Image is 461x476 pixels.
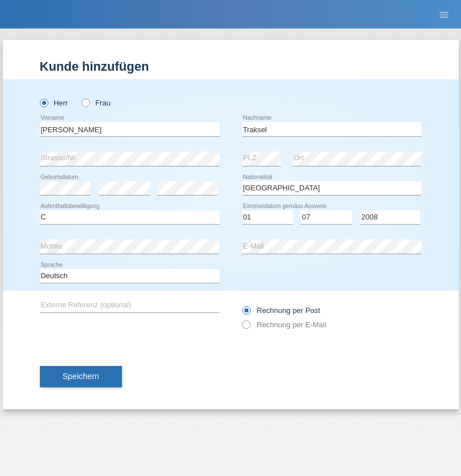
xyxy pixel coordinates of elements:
span: Speichern [63,372,99,381]
input: Frau [81,99,89,106]
label: Herr [40,99,68,107]
i: menu [438,9,450,21]
label: Frau [81,99,111,107]
input: Rechnung per Post [242,306,250,320]
button: Speichern [40,366,122,388]
a: menu [433,11,455,18]
input: Rechnung per E-Mail [242,320,250,335]
h1: Kunde hinzufügen [40,59,422,74]
label: Rechnung per Post [242,306,320,315]
input: Herr [40,99,47,106]
label: Rechnung per E-Mail [242,320,327,329]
